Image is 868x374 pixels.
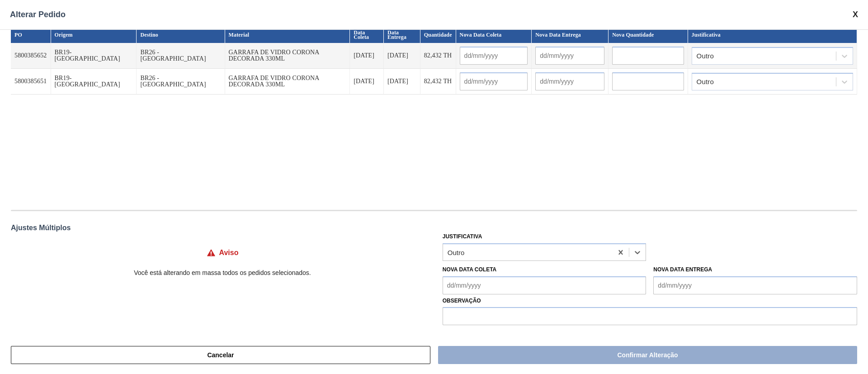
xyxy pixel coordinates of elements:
label: Nova Data Entrega [653,266,712,273]
input: dd/mm/yyyy [443,276,646,294]
label: Nova Data Coleta [443,266,497,273]
input: dd/mm/yyyy [460,72,528,90]
div: Outro [697,79,714,85]
th: Nova Data Coleta [456,27,532,43]
th: PO [11,27,51,43]
span: Alterar Pedido [10,10,66,19]
th: Quantidade [420,27,456,43]
th: Nova Quantidade [609,27,688,43]
th: Justificativa [688,27,857,43]
div: Outro [697,53,714,59]
input: dd/mm/yyyy [653,276,857,294]
td: 82,432 TH [420,43,456,69]
th: Origem [51,27,137,43]
td: BR19-[GEOGRAPHIC_DATA] [51,69,137,95]
input: dd/mm/yyyy [460,47,528,65]
td: 5800385652 [11,43,51,69]
td: [DATE] [350,69,384,95]
td: BR26 - [GEOGRAPHIC_DATA] [137,69,225,95]
label: Justificativa [443,233,482,240]
div: Outro [448,248,465,256]
th: Nova Data Entrega [532,27,609,43]
input: dd/mm/yyyy [535,47,604,65]
td: GARRAFA DE VIDRO CORONA DECORADA 330ML [225,43,350,69]
th: Data Coleta [350,27,384,43]
td: BR19-[GEOGRAPHIC_DATA] [51,43,137,69]
th: Data Entrega [384,27,420,43]
button: Cancelar [11,346,430,364]
td: [DATE] [384,43,420,69]
th: Material [225,27,350,43]
td: GARRAFA DE VIDRO CORONA DECORADA 330ML [225,69,350,95]
p: Você está alterando em massa todos os pedidos selecionados. [11,269,434,276]
td: [DATE] [350,43,384,69]
div: Ajustes Múltiplos [11,224,857,232]
label: Observação [443,294,857,308]
h4: Aviso [219,249,239,257]
input: dd/mm/yyyy [535,72,604,90]
td: 5800385651 [11,69,51,95]
td: [DATE] [384,69,420,95]
th: Destino [137,27,225,43]
td: BR26 - [GEOGRAPHIC_DATA] [137,43,225,69]
td: 82,432 TH [420,69,456,95]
